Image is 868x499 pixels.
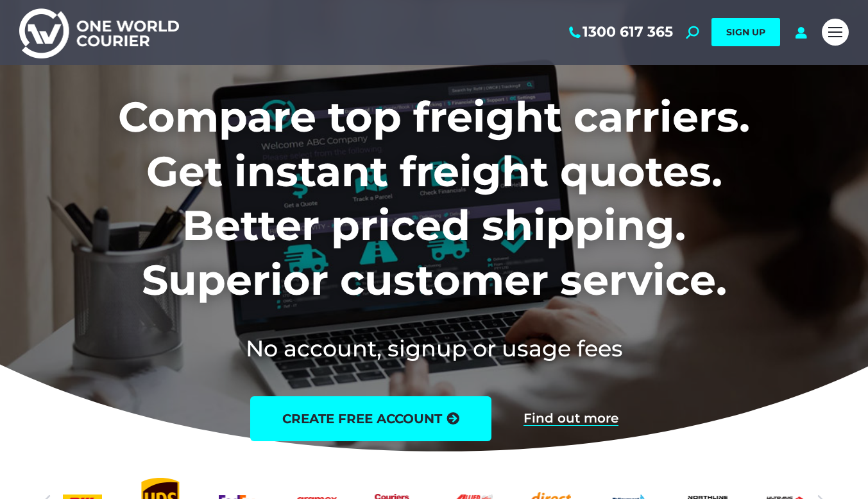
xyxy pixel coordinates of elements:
[250,396,491,441] a: create free account
[822,19,849,46] a: Mobile menu icon
[523,412,618,426] a: Find out more
[711,18,780,46] a: SIGN UP
[726,26,765,38] span: SIGN UP
[33,333,835,364] h2: No account, signup or usage fees
[33,90,835,307] h1: Compare top freight carriers. Get instant freight quotes. Better priced shipping. Superior custom...
[566,24,673,40] a: 1300 617 365
[19,6,179,58] img: One World Courier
